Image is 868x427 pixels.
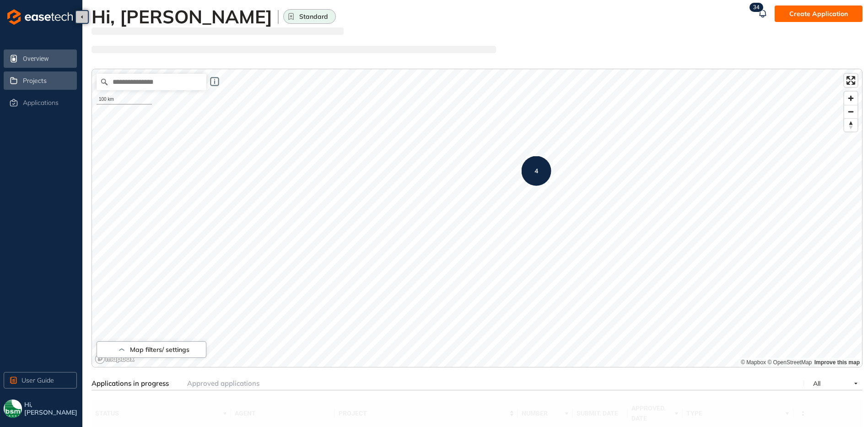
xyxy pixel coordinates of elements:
a: OpenStreetMap [767,359,812,366]
span: Applications in progress [92,379,169,388]
a: Mapbox logo [95,354,135,364]
span: Map filters/ settings [130,346,189,354]
a: Improve this map [814,359,860,366]
span: Approved applications [187,379,259,388]
span: Create Application [789,9,848,19]
sup: 34 [749,3,763,12]
img: logo [7,9,73,25]
button: Zoom out [844,105,857,118]
span: Applications [23,99,59,107]
span: All [813,379,820,388]
button: User Guide [4,372,77,389]
span: Zoom out [844,105,857,118]
div: Map marker [522,156,551,186]
button: Enter fullscreen [844,74,857,87]
div: 100 km [97,95,152,104]
input: Search place... [97,74,206,90]
span: Overview [23,49,75,68]
span: Hi, [PERSON_NAME] [24,401,79,416]
span: User Guide [22,375,54,385]
button: Zoom in [844,92,857,105]
button: Standard [283,9,336,24]
img: avatar [4,400,22,418]
span: 4 [756,4,760,11]
a: Mapbox [741,359,766,366]
span: Projects [23,77,47,85]
strong: 4 [534,167,538,175]
button: Reset bearing to north [844,118,857,131]
button: Create Application [775,5,863,22]
h2: Hi, [PERSON_NAME] [92,5,278,27]
button: Map filters/ settings [97,341,206,358]
span: Standard [299,13,328,21]
canvas: Map [92,69,862,367]
span: 3 [753,4,756,11]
